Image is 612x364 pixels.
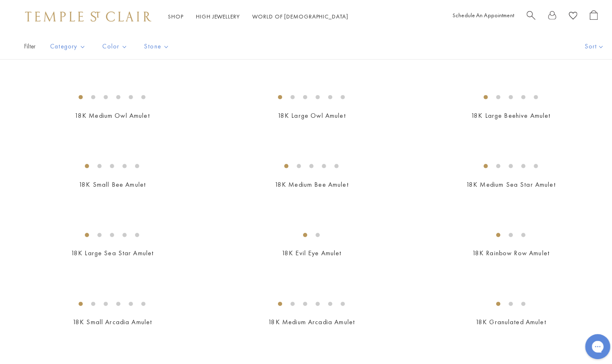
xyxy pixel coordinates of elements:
span: Color [97,41,131,51]
a: 18K Medium Sea Star Amulet [458,177,546,185]
button: Category [43,37,90,55]
a: 18K Large Beehive Amulet [462,109,541,118]
a: High JewelleryHigh Jewellery [193,13,236,20]
a: 18K Medium Arcadia Amulet [263,312,349,321]
a: Open Shopping Bag [580,10,587,23]
a: 18K Small Bee Amulet [77,177,143,185]
a: 18K Evil Eye Amulet [276,245,336,253]
button: Color [94,37,131,55]
nav: Main navigation [165,11,342,22]
a: Schedule An Appointment [445,11,505,19]
iframe: Gorgias live chat messenger [571,325,604,356]
a: World of [DEMOGRAPHIC_DATA]World of [DEMOGRAPHIC_DATA] [248,13,342,20]
a: Search [518,10,526,23]
button: Stone [136,37,173,55]
a: 18K Rainbow Row Amulet [464,245,540,253]
a: View Wishlist [559,10,567,23]
img: Temple St. Clair [25,11,149,21]
span: Category [45,41,90,51]
a: 18K Medium Owl Amulet [73,109,147,118]
a: 18K Small Arcadia Amulet [71,312,150,321]
a: 18K Large Owl Amulet [272,109,340,118]
a: 18K Granulated Amulet [467,312,537,321]
a: 18K Large Sea Star Amulet [69,245,151,253]
a: ShopShop [165,13,180,20]
a: 18K Medium Bee Amulet [269,177,343,185]
span: Stone [138,41,173,51]
button: Show sort by [556,33,612,58]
